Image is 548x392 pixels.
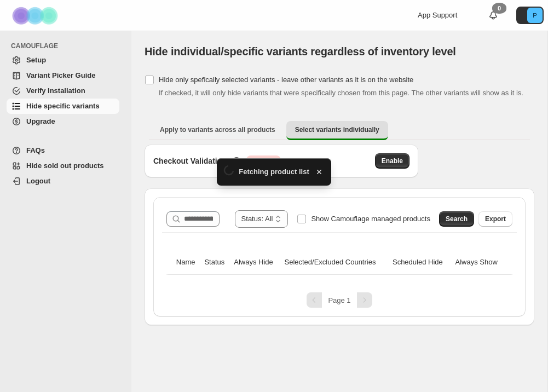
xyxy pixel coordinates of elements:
[527,8,543,23] span: Avatar with initials P
[488,10,499,21] a: 0
[160,125,275,134] span: Apply to variants across all products
[26,56,46,64] span: Setup
[9,1,64,31] img: Camouflage
[311,215,430,223] span: Show Camouflage managed products
[375,153,409,169] button: Enable
[281,250,389,275] th: Selected/Excluded Countries
[26,146,45,154] span: FAQs
[478,211,512,227] button: Export
[7,83,119,99] a: Verify Installation
[26,117,55,125] span: Upgrade
[145,145,534,325] div: Select variants individually
[162,292,517,308] nav: Pagination
[26,71,95,79] span: Variant Picker Guide
[145,45,456,57] span: Hide individual/specific variants regardless of inventory level
[485,215,506,223] span: Export
[7,158,119,174] a: Hide sold out products
[7,174,119,189] a: Logout
[295,125,379,134] span: Select variants individually
[151,121,284,139] button: Apply to variants across all products
[7,68,119,83] a: Variant Picker Guide
[389,250,452,275] th: Scheduled Hide
[328,296,350,304] span: Page 1
[26,102,100,110] span: Hide specific variants
[11,42,124,50] span: CAMOUFLAGE
[26,177,50,185] span: Logout
[7,53,119,68] a: Setup
[251,157,276,165] span: Disabled
[26,162,104,170] span: Hide sold out products
[516,7,544,24] button: Avatar with initials P
[418,11,457,19] span: App Support
[159,89,523,97] span: If checked, it will only hide variants that were specifically chosen from this page. The other va...
[159,76,413,84] span: Hide only spefically selected variants - leave other variants as it is on the website
[7,114,119,129] a: Upgrade
[173,250,201,275] th: Name
[239,166,309,177] span: Fetching product list
[492,3,506,14] div: 0
[439,211,474,227] button: Search
[533,12,537,19] text: P
[7,143,119,158] a: FAQs
[452,250,506,275] th: Always Show
[446,215,468,223] span: Search
[201,250,230,275] th: Status
[230,250,281,275] th: Always Hide
[26,87,85,95] span: Verify Installation
[7,99,119,114] a: Hide specific variants
[382,157,403,165] span: Enable
[153,155,227,166] h3: Checkout Validation
[286,121,388,140] button: Select variants individually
